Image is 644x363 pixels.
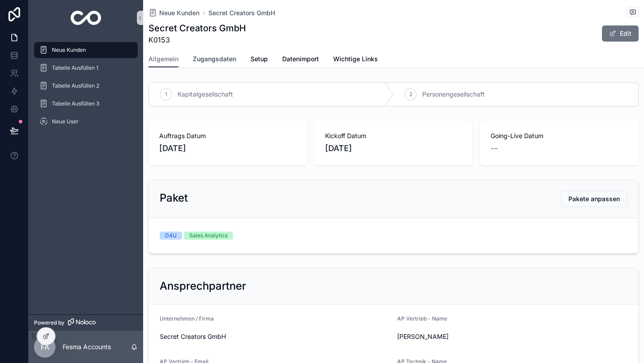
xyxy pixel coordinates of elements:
span: Kickoff Datum [325,131,462,140]
div: D4U [165,232,177,240]
span: [DATE] [325,142,462,155]
span: Neue User [52,118,79,125]
span: Wichtige Links [333,55,378,63]
span: Pakete anpassen [568,194,620,203]
span: -- [491,142,498,155]
span: AP Vertrieb - Name [397,315,447,322]
span: [DATE] [159,142,297,155]
span: [PERSON_NAME] [397,332,509,341]
span: Setup [250,55,268,63]
h2: Ansprechpartner [160,279,246,293]
img: App logo [71,11,102,25]
div: Sales Analytics [189,232,228,240]
span: Allgemein [148,55,178,63]
p: Fesma Accounts [63,342,111,351]
span: Zugangsdaten [193,55,236,63]
span: Secret Creators GmbH [160,332,390,341]
a: Neue User [34,114,138,130]
a: Neue Kunden [148,8,199,17]
h1: Secret Creators GmbH [148,22,246,34]
a: Neue Kunden [34,42,138,58]
a: Zugangsdaten [193,51,236,69]
span: Datenimport [282,55,319,63]
span: Tabelle Ausfüllen 1 [52,64,98,72]
a: Setup [250,51,268,69]
span: K0153 [148,34,246,45]
a: Secret Creators GmbH [208,8,275,17]
span: Neue Kunden [52,46,86,54]
span: Tabelle Ausfüllen 3 [52,100,99,107]
h2: Paket [160,191,188,205]
a: Tabelle Ausfüllen 2 [34,78,138,94]
span: 2 [409,91,412,98]
a: Allgemein [148,51,178,68]
button: Edit [602,25,639,42]
a: Tabelle Ausfüllen 1 [34,60,138,76]
span: 1 [165,91,167,98]
span: Kapitalgesellschaft [178,90,233,99]
a: Datenimport [282,51,319,69]
a: Tabelle Ausfüllen 3 [34,96,138,112]
span: Unternehmen / Firma [160,315,214,322]
span: Powered by [34,319,64,326]
a: Wichtige Links [333,51,378,69]
div: scrollable content [29,36,143,141]
span: Personengesellschaft [422,90,485,99]
a: Powered by [29,314,143,331]
button: Pakete anpassen [561,191,627,207]
span: Neue Kunden [159,8,199,17]
span: Auftrags Datum [159,131,297,140]
span: Tabelle Ausfüllen 2 [52,82,99,89]
span: Going-Live Datum [491,131,628,140]
span: FA [41,342,49,352]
